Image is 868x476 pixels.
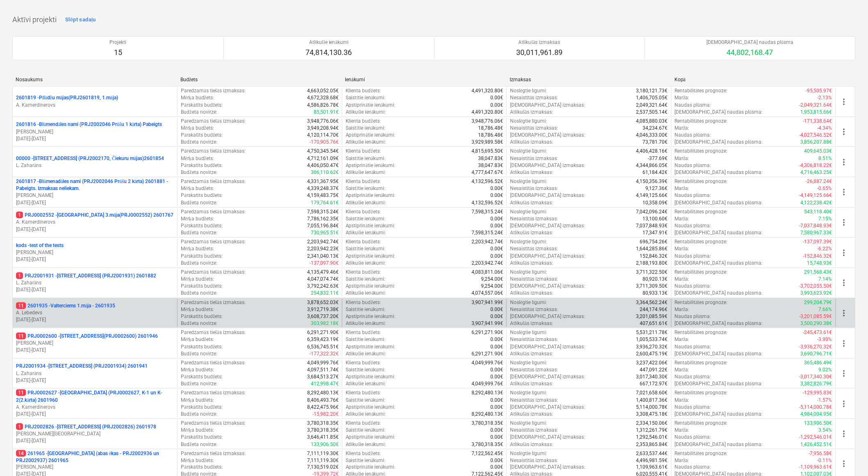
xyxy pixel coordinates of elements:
[490,253,503,260] p: 0.00€
[675,109,763,116] p: [DEMOGRAPHIC_DATA] naudas plūsma :
[675,192,711,199] p: Naudas plūsma :
[472,260,503,267] p: 2,203,942.74€
[16,242,174,263] div: kods -test of the tests[PERSON_NAME][DATE]-[DATE]
[490,185,503,192] p: 0.00€
[675,125,690,132] p: Marža :
[307,178,339,185] p: 4,331,367.95€
[648,155,668,162] p: -377.69€
[839,339,849,348] span: more_vert
[675,102,711,109] p: Naudas plūsma :
[675,94,690,101] p: Marža :
[643,169,668,176] p: 61,184.42€
[181,125,214,132] p: Mērķa budžets :
[646,185,668,192] p: 9,127.36€
[16,94,174,108] div: 2601819 -Pīlādžu mājas(PRJ2601819, 1.māja)A. Kamerdinerovs
[516,39,563,46] p: Atlikušās izmaksas
[16,242,64,249] p: kods - test of the tests
[636,222,668,229] p: 7,037,848.93€
[16,450,174,464] p: 261965 - [GEOGRAPHIC_DATA] (abas ēkas - PRJ2002936 un PRJ2002937) 2601965
[675,260,763,267] p: [DEMOGRAPHIC_DATA] naudas plūsma :
[16,309,174,316] p: A. Lebedevs
[636,245,668,252] p: 1,644,285.86€
[16,121,162,128] p: 2601816 - Blūmendāles nami (PRJ2002046 Prūšu 1 kārta) Pabeigts
[346,269,381,276] p: Klienta budžets :
[804,269,832,276] p: 291,568.43€
[643,199,668,206] p: 10,358.09€
[346,185,386,192] p: Saistītie ienākumi :
[346,87,381,94] p: Klienta budžets :
[181,169,217,176] p: Budžeta novirze :
[16,226,174,233] p: [DATE] - [DATE]
[819,155,832,162] p: 8.51%
[818,94,832,101] p: -2.13%
[818,245,832,252] p: -6.22%
[346,229,386,236] p: Atlikušie ienākumi :
[16,249,174,256] p: [PERSON_NAME]
[181,94,214,101] p: Mērķa budžets :
[839,127,849,137] span: more_vert
[478,132,503,139] p: 18,786.48€
[181,132,223,139] p: Pārskatīts budžets :
[181,215,214,222] p: Mērķa budžets :
[307,148,339,155] p: 4,750,345.54€
[839,248,849,258] span: more_vert
[181,185,214,192] p: Mērķa budžets :
[510,148,547,155] p: Noslēgtie līgumi :
[510,94,558,101] p: Nesaistītās izmaksas :
[510,260,553,267] p: Atlikušās izmaksas :
[16,450,26,457] span: 14
[839,97,849,107] span: more_vert
[181,238,245,245] p: Paredzamās tiešās izmaksas :
[510,229,553,236] p: Atlikušās izmaksas :
[181,155,214,162] p: Mērķa budžets :
[675,118,728,125] p: Rentabilitātes prognoze :
[307,192,339,199] p: 4,159,483.75€
[314,109,339,116] p: 85,501.91€
[636,132,668,139] p: 4,046,333.00€
[346,109,386,116] p: Atlikušie ienākumi :
[478,125,503,132] p: 18,786.48€
[16,363,148,370] p: PRJ2001934 - [STREET_ADDRESS] (PRJ2001934) 2601941
[16,77,174,82] div: Nosaukums
[181,148,245,155] p: Paredzamās tiešās izmaksas :
[636,208,668,215] p: 7,042,096.24€
[490,94,503,101] p: 0.00€
[472,208,503,215] p: 7,598,315.24€
[307,245,339,252] p: 2,203,942.23€
[65,15,96,25] div: Slēpt sadaļu
[643,139,668,146] p: 73,781.70€
[510,238,547,245] p: Noslēgtie līgumi :
[307,94,339,101] p: 4,672,328.68€
[12,15,57,25] p: Aktīvi projekti
[643,276,668,283] p: 80,920.13€
[675,222,711,229] p: Naudas plūsma :
[181,162,223,169] p: Pārskatīts budžets :
[307,215,339,222] p: 7,786,162.35€
[472,269,503,276] p: 4,083,811.06€
[510,178,547,185] p: Noslēgtie līgumi :
[478,155,503,162] p: 38,047.83€
[510,77,668,82] div: Izmaksas
[16,155,174,169] div: 00000 -[STREET_ADDRESS] (PRJ2002170, Čiekuru mājas)2601854L. Zaharāns
[636,192,668,199] p: 4,149,125.66€
[346,199,386,206] p: Atlikušie ienākumi :
[510,162,585,169] p: [DEMOGRAPHIC_DATA] izmaksas :
[839,278,849,288] span: more_vert
[674,77,833,83] div: Kopā
[307,118,339,125] p: 3,948,776.06€
[16,423,156,430] p: PRJ2002826 - [STREET_ADDRESS] (PRJ2002826) 2601978
[803,238,832,245] p: -137,097.39€
[804,148,832,155] p: 409,645.03€
[819,276,832,283] p: 7.14%
[16,219,174,226] p: A. Kamerdinerovs
[16,302,26,309] span: 11
[16,178,174,192] p: 2601817 - Blūmenadāles nami (PRJ2002046 Prūšu 2 kārta) 2601881 - Pabeigts. Izmaksas neliekam.
[181,139,217,146] p: Budžeta novirze :
[307,276,339,283] p: 4,047,074.74€
[16,162,174,169] p: L. Zaharāns
[675,276,690,283] p: Marža :
[510,192,585,199] p: [DEMOGRAPHIC_DATA] izmaksas :
[675,155,690,162] p: Marža :
[510,276,558,283] p: Nesaistītās izmaksas :
[16,302,115,309] p: 2601935 - Valterciems 1.māja - 2601935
